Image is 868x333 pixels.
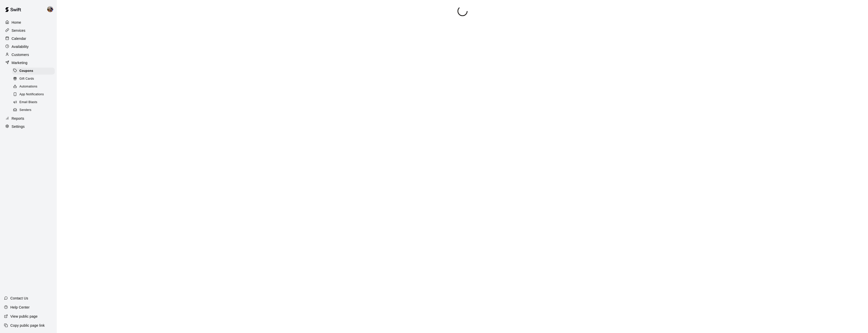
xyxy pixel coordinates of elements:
img: Blaine Johnson [47,6,53,12]
a: Calendar [4,35,53,42]
a: Gift Cards [12,75,57,83]
p: Settings [12,124,25,129]
span: App Notifications [19,92,44,97]
p: Customers [12,52,29,57]
p: View public page [10,314,38,319]
div: Coupons [12,68,55,75]
a: Reports [4,115,53,122]
p: Copy public page link [10,323,45,328]
a: Senders [12,106,57,114]
p: Contact Us [10,296,28,301]
a: Settings [4,123,53,130]
div: Email Blasts [12,99,55,106]
div: Gift Cards [12,75,55,82]
a: Automations [12,83,57,91]
span: Coupons [19,69,33,74]
a: Marketing [4,59,53,67]
span: Automations [19,84,37,89]
span: Email Blasts [19,100,37,105]
a: Services [4,27,53,34]
div: App Notifications [12,91,55,98]
a: Customers [4,51,53,58]
p: Availability [12,44,29,49]
div: Blaine Johnson [46,4,57,14]
a: Home [4,19,53,26]
a: App Notifications [12,91,57,99]
div: Automations [12,83,55,90]
p: Calendar [12,36,26,41]
p: Reports [12,116,24,121]
div: Senders [12,107,55,114]
p: Marketing [12,60,28,65]
span: Senders [19,108,32,113]
p: Help Center [10,305,30,310]
a: Email Blasts [12,99,57,106]
span: Gift Cards [19,76,34,81]
a: Coupons [12,67,57,75]
p: Services [12,28,25,33]
p: Home [12,20,21,25]
a: Availability [4,43,53,50]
